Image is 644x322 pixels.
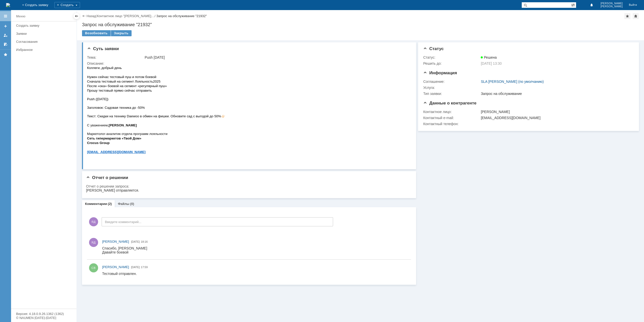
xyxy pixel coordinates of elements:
span: Расширенный поиск [571,2,576,7]
span: Статус [423,46,444,51]
a: Комментарии [85,202,107,206]
span: Суть заявки [87,46,119,51]
a: Перейти на домашнюю страницу [6,3,10,7]
div: Тип заявки: [423,92,480,96]
div: | [96,14,97,18]
span: Group [13,76,23,79]
span: ЯД [89,217,98,226]
span: 👉🏻 [134,49,138,53]
div: Версия: 4.18.0.9.26.1362 (1362) [16,312,71,315]
div: Запрос на обслуживание [481,92,631,96]
div: Контактный телефон: [423,122,480,126]
a: Согласования [14,38,75,46]
div: Контактный e-mail: [423,116,480,120]
div: Тема: [87,55,144,59]
span: [PERSON_NAME] [600,2,623,5]
div: [EMAIL_ADDRESS][DOMAIN_NAME] [481,116,631,120]
div: / [97,14,156,18]
div: Запрос на обслуживание "21932" [156,14,207,18]
a: SLA [PERSON_NAME] (по умолчанию) [481,80,544,84]
a: Файлы [118,202,129,206]
div: [PERSON_NAME] [481,110,631,114]
div: Согласования [16,40,73,44]
div: Избранное [16,48,68,52]
a: Создать заявку [14,22,75,29]
span: [PERSON_NAME] [102,265,129,269]
div: Контактное лицо: [423,110,480,114]
span: Информация [423,70,457,75]
b: [PERSON_NAME] [22,58,50,62]
span: [PERSON_NAME] [102,240,129,243]
span: [DATE] [131,240,140,243]
span: [PERSON_NAME] [600,5,623,8]
span: [DATE] [131,266,140,269]
div: Запрос на обслуживание "21932" [82,22,639,27]
div: Соглашение: [423,80,480,84]
a: Мои согласования [2,40,10,48]
div: (0) [130,202,134,206]
a: Контактное лицо "[PERSON_NAME]… [97,14,155,18]
img: logo [6,3,10,7]
span: [DATE] 13:30 [481,61,502,65]
div: Заявки [16,32,73,35]
span: 18:16 [141,240,148,243]
div: Решить до: [423,61,480,65]
a: Назад [87,14,96,18]
div: Push [DATE] [145,55,408,59]
div: Отчет о решении запроса: [86,184,409,188]
div: Описание: [87,61,409,65]
div: © NAUMEN [DATE]-[DATE] [16,316,71,319]
div: Создать заявку [16,24,73,27]
span: Данные о контрагенте [423,101,476,105]
span: Отчет о решении [86,175,128,180]
a: Мои заявки [2,31,10,39]
div: Сделать домашней страницей [633,13,639,19]
a: Заявки [14,30,75,38]
a: [PERSON_NAME] [102,239,129,244]
a: [PERSON_NAME] [102,265,129,270]
div: Скрыть меню [73,13,79,19]
span: Решена [481,55,497,59]
span: 17:59 [141,266,148,269]
a: Создать заявку [2,22,10,30]
div: Услуга: [423,86,480,90]
div: (2) [108,202,112,206]
div: Статус: [423,55,480,59]
div: Добавить в избранное [624,13,630,19]
div: Меню [16,13,25,19]
div: Создать [54,2,80,8]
